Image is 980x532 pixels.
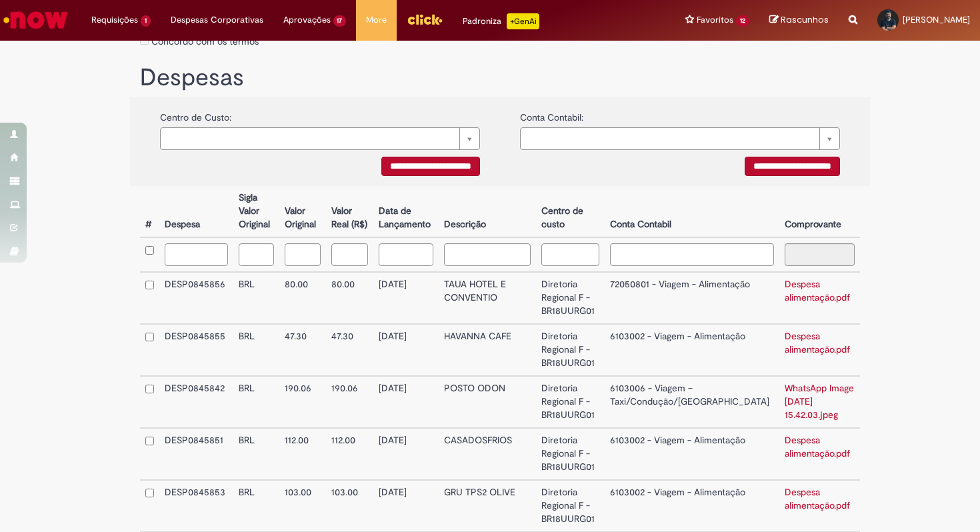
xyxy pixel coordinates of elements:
[159,186,233,237] th: Despesa
[536,186,605,237] th: Centro de custo
[326,324,373,376] td: 47.30
[171,13,263,27] span: Despesas Corporativas
[1,7,70,33] img: ServiceNow
[326,186,373,237] th: Valor Real (R$)
[279,186,326,237] th: Valor Original
[159,376,233,428] td: DESP0845842
[233,376,279,428] td: BRL
[779,272,860,324] td: Despesa alimentação.pdf
[233,272,279,324] td: BRL
[373,428,439,480] td: [DATE]
[605,186,779,237] th: Conta Contabil
[160,104,231,124] label: Centro de Custo:
[279,480,326,532] td: 103.00
[697,13,733,27] span: Favoritos
[536,324,605,376] td: Diretoria Regional F - BR18UURG01
[233,428,279,480] td: BRL
[605,428,779,480] td: 6103002 - Viagem - Alimentação
[160,127,480,150] a: Limpar campo {0}
[785,486,850,511] a: Despesa alimentação.pdf
[605,480,779,532] td: 6103002 - Viagem - Alimentação
[439,428,536,480] td: CASADOSFRIOS
[439,480,536,532] td: GRU TPS2 OLIVE
[141,15,151,27] span: 1
[279,376,326,428] td: 190.06
[785,434,850,459] a: Despesa alimentação.pdf
[233,480,279,532] td: BRL
[373,376,439,428] td: [DATE]
[159,428,233,480] td: DESP0845851
[903,14,970,25] span: [PERSON_NAME]
[605,272,779,324] td: 72050801 - Viagem - Alimentação
[159,272,233,324] td: DESP0845856
[366,13,387,27] span: More
[233,324,279,376] td: BRL
[536,428,605,480] td: Diretoria Regional F - BR18UURG01
[373,324,439,376] td: [DATE]
[333,15,347,27] span: 17
[779,324,860,376] td: Despesa alimentação.pdf
[326,272,373,324] td: 80.00
[785,330,850,355] a: Despesa alimentação.pdf
[785,278,850,303] a: Despesa alimentação.pdf
[279,272,326,324] td: 80.00
[463,13,539,29] div: Padroniza
[373,186,439,237] th: Data de Lançamento
[373,480,439,532] td: [DATE]
[326,376,373,428] td: 190.06
[779,186,860,237] th: Comprovante
[439,376,536,428] td: POSTO ODON
[520,127,840,150] a: Limpar campo {0}
[279,428,326,480] td: 112.00
[373,272,439,324] td: [DATE]
[439,324,536,376] td: HAVANNA CAFE
[536,376,605,428] td: Diretoria Regional F - BR18UURG01
[159,324,233,376] td: DESP0845855
[605,376,779,428] td: 6103006 - Viagem – Taxi/Condução/[GEOGRAPHIC_DATA]
[233,186,279,237] th: Sigla Valor Original
[779,480,860,532] td: Despesa alimentação.pdf
[91,13,138,27] span: Requisições
[779,376,860,428] td: WhatsApp Image [DATE] 15.42.03.jpeg
[439,272,536,324] td: TAUA HOTEL E CONVENTIO
[140,186,159,237] th: #
[536,272,605,324] td: Diretoria Regional F - BR18UURG01
[326,428,373,480] td: 112.00
[520,104,583,124] label: Conta Contabil:
[140,65,860,91] h1: Despesas
[785,382,854,421] a: WhatsApp Image [DATE] 15.42.03.jpeg
[283,13,331,27] span: Aprovações
[736,15,749,27] span: 12
[279,324,326,376] td: 47.30
[781,13,829,26] span: Rascunhos
[159,480,233,532] td: DESP0845853
[507,13,539,29] p: +GenAi
[779,428,860,480] td: Despesa alimentação.pdf
[439,186,536,237] th: Descrição
[769,14,829,27] a: Rascunhos
[407,9,443,29] img: click_logo_yellow_360x200.png
[605,324,779,376] td: 6103002 - Viagem - Alimentação
[536,480,605,532] td: Diretoria Regional F - BR18UURG01
[326,480,373,532] td: 103.00
[151,35,259,48] label: Concordo com os termos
